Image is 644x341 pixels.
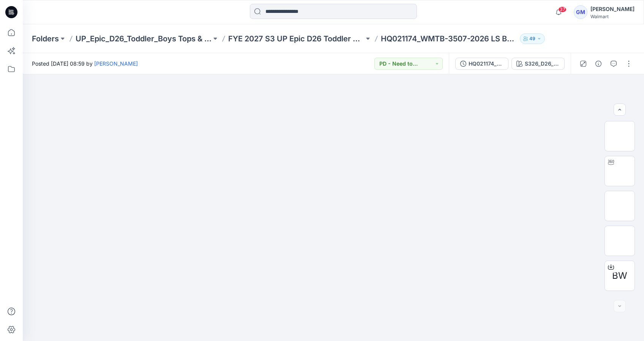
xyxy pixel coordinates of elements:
[94,60,138,67] a: [PERSON_NAME]
[32,60,138,68] span: Posted [DATE] 08:59 by
[228,33,364,44] a: FYE 2027 S3 UP Epic D26 Toddler Boy Tops & Bottoms
[529,35,535,43] p: 49
[590,5,635,14] div: [PERSON_NAME]
[612,269,627,283] span: BW
[525,60,560,68] div: S326_D26_WN_Skate Dinos V1_CW3 _ Old Ivory Cream_Black Soot
[32,33,59,44] a: Folders
[381,33,517,44] p: HQ021174_WMTB-3507-2026 LS Button Down Denim Shirt
[574,5,587,19] div: GM
[469,60,504,68] div: HQ021174_Rev1_WMTB-3507-2026 LS Button Down Denim Shirt_Full Colorway
[590,14,635,19] div: Walmart
[520,33,545,44] button: 49
[592,58,605,70] button: Details
[558,6,567,13] span: 37
[511,58,565,70] button: S326_D26_WN_Skate Dinos V1_CW3 _ Old Ivory Cream_Black Soot
[76,33,212,44] a: UP_Epic_D26_Toddler_Boys Tops & Bottoms
[455,58,508,70] button: HQ021174_Rev1_WMTB-3507-2026 LS Button Down Denim Shirt_Full Colorway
